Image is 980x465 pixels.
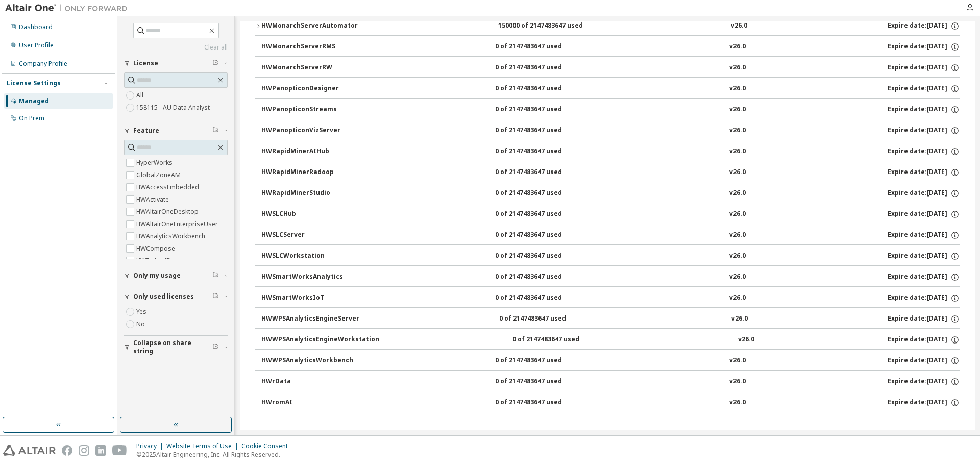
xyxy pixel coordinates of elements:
div: v26.0 [729,210,746,219]
div: Expire date: [DATE] [888,168,960,177]
button: License [124,52,228,75]
span: Only my usage [133,272,181,280]
div: Expire date: [DATE] [888,398,960,407]
div: v26.0 [729,398,746,407]
div: v26.0 [729,377,746,386]
button: Only my usage [124,264,228,287]
div: Expire date: [DATE] [888,335,960,345]
div: Cookie Consent [241,442,294,450]
div: Expire date: [DATE] [888,210,960,219]
div: v26.0 [729,147,746,156]
div: HWSLCWorkstation [261,252,353,261]
div: v26.0 [729,252,746,261]
label: All [136,89,145,102]
span: Only used licenses [133,292,194,301]
div: Expire date: [DATE] [888,252,960,261]
label: HWAnalyticsWorkbench [136,230,207,242]
div: 0 of 2147483647 used [495,356,587,365]
div: v26.0 [729,189,746,198]
button: HWMonarchServerAutomator150000 of 2147483647 usedv26.0Expire date:[DATE] [255,15,960,37]
div: 0 of 2147483647 used [495,42,587,52]
span: Clear filter [212,343,218,351]
button: HWRapidMinerRadoop0 of 2147483647 usedv26.0Expire date:[DATE] [261,161,960,184]
div: Privacy [136,442,166,450]
div: v26.0 [729,356,746,365]
button: HWMonarchServerRW0 of 2147483647 usedv26.0Expire date:[DATE] [261,57,960,79]
div: HWRapidMinerAIHub [261,147,353,156]
div: HWPanopticonStreams [261,105,353,114]
div: On Prem [19,114,44,123]
div: 0 of 2147483647 used [512,335,604,345]
div: 0 of 2147483647 used [495,377,587,386]
div: 0 of 2147483647 used [495,398,587,407]
div: HWWPSAnalyticsEngineServer [261,314,359,324]
div: Managed [19,97,49,105]
div: Expire date: [DATE] [888,126,960,135]
p: © 2025 Altair Engineering, Inc. All Rights Reserved. [136,450,294,459]
div: HWrData [261,377,353,386]
div: HWMonarchServerRW [261,63,353,72]
img: facebook.svg [62,445,72,456]
span: Feature [133,127,159,135]
button: HWWPSAnalyticsEngineServer0 of 2147483647 usedv26.0Expire date:[DATE] [261,308,960,330]
label: 158115 - AU Data Analyst [136,102,212,114]
img: altair_logo.svg [3,445,56,456]
button: HWWPSAnalyticsWorkbench0 of 2147483647 usedv26.0Expire date:[DATE] [261,350,960,372]
button: HWSmartWorksIoT0 of 2147483647 usedv26.0Expire date:[DATE] [261,287,960,309]
div: v26.0 [731,314,748,324]
div: v26.0 [729,84,746,93]
label: GlobalZoneAM [136,169,183,181]
div: v26.0 [729,168,746,177]
button: HWrData0 of 2147483647 usedv26.0Expire date:[DATE] [261,371,960,393]
span: Clear filter [212,272,218,280]
div: HWSmartWorksIoT [261,293,353,303]
div: Dashboard [19,23,53,31]
div: v26.0 [738,335,754,345]
div: User Profile [19,41,54,50]
div: 0 of 2147483647 used [495,293,587,303]
button: Feature [124,119,228,142]
div: 0 of 2147483647 used [495,168,587,177]
div: 0 of 2147483647 used [495,63,587,72]
div: Expire date: [DATE] [888,21,960,31]
div: 150000 of 2147483647 used [498,21,590,31]
div: 0 of 2147483647 used [495,84,587,93]
div: v26.0 [729,231,746,240]
div: Expire date: [DATE] [888,147,960,156]
div: Expire date: [DATE] [888,42,960,52]
div: v26.0 [729,105,746,114]
div: v26.0 [729,126,746,135]
button: HWRapidMinerStudio0 of 2147483647 usedv26.0Expire date:[DATE] [261,182,960,205]
img: youtube.svg [112,445,127,456]
button: HWSmartWorksAnalytics0 of 2147483647 usedv26.0Expire date:[DATE] [261,266,960,288]
div: HWWPSAnalyticsWorkbench [261,356,353,365]
span: Clear filter [212,292,218,301]
button: HWromAI0 of 2147483647 usedv26.0Expire date:[DATE] [261,391,960,414]
div: v26.0 [729,273,746,282]
div: Expire date: [DATE] [888,63,960,72]
label: HWEmbedBasic [136,255,184,267]
span: Clear filter [212,59,218,67]
button: HWPanopticonStreams0 of 2147483647 usedv26.0Expire date:[DATE] [261,99,960,121]
div: 0 of 2147483647 used [495,231,587,240]
div: HWRapidMinerStudio [261,189,353,198]
div: 0 of 2147483647 used [495,273,587,282]
span: Clear filter [212,127,218,135]
div: HWPanopticonVizServer [261,126,353,135]
div: HWWPSAnalyticsEngineWorkstation [261,335,379,345]
div: 0 of 2147483647 used [495,147,587,156]
div: HWPanopticonDesigner [261,84,353,93]
div: v26.0 [729,293,746,303]
div: HWRapidMinerRadoop [261,168,353,177]
img: instagram.svg [79,445,89,456]
button: Only used licenses [124,285,228,308]
label: HWCompose [136,242,177,255]
div: HWSLCHub [261,210,353,219]
button: HWMonarchServerRMS0 of 2147483647 usedv26.0Expire date:[DATE] [261,36,960,58]
div: Expire date: [DATE] [888,105,960,114]
span: Collapse on share string [133,339,212,355]
div: Expire date: [DATE] [888,293,960,303]
div: HWSmartWorksAnalytics [261,273,353,282]
div: Expire date: [DATE] [888,273,960,282]
span: License [133,59,158,67]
